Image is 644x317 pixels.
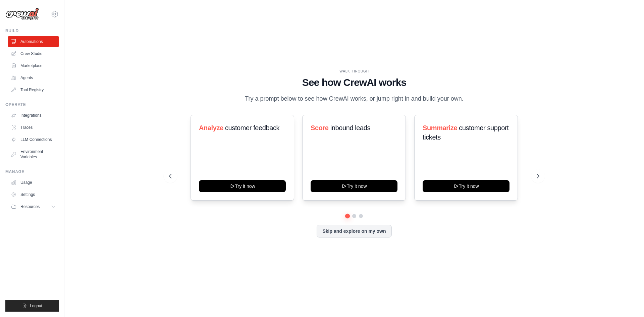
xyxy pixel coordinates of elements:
[30,303,42,309] span: Logout
[5,300,59,312] button: Logout
[225,124,279,131] span: customer feedback
[20,204,40,209] span: Resources
[8,134,59,145] a: LLM Connections
[5,102,59,107] div: Operate
[8,110,59,121] a: Integrations
[169,69,539,74] div: WALKTHROUGH
[199,124,223,131] span: Analyze
[5,169,59,174] div: Manage
[8,201,59,212] button: Resources
[8,177,59,188] a: Usage
[5,28,59,34] div: Build
[311,124,329,131] span: Score
[8,189,59,200] a: Settings
[199,180,286,192] button: Try it now
[8,36,59,47] a: Automations
[311,180,397,192] button: Try it now
[8,60,59,71] a: Marketplace
[423,124,508,141] span: customer support tickets
[169,76,539,89] h1: See how CrewAI works
[423,180,509,192] button: Try it now
[330,124,370,131] span: inbound leads
[8,72,59,83] a: Agents
[423,124,457,131] span: Summarize
[5,8,39,20] img: Logo
[8,122,59,133] a: Traces
[8,85,59,95] a: Tool Registry
[8,48,59,59] a: Crew Studio
[241,94,467,104] p: Try a prompt below to see how CrewAI works, or jump right in and build your own.
[8,146,59,162] a: Environment Variables
[317,225,391,237] button: Skip and explore on my own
